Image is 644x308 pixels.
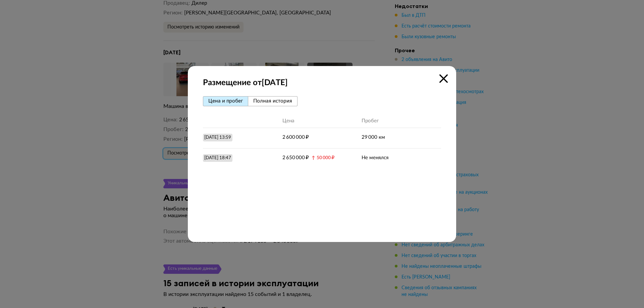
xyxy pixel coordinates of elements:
div: Пробег [362,118,379,124]
div: Цена [282,118,294,124]
span: Цена и пробег [208,99,243,104]
strong: Размещение от [DATE] [203,78,441,88]
div: ↑ [312,156,334,160]
span: Полная история [253,99,292,104]
button: Полная история [248,96,298,106]
button: Цена и пробег [203,96,248,106]
div: [DATE] 13:59 [204,135,231,141]
div: [DATE] 18:47 [204,155,231,161]
span: 2 600 000 ₽ [282,135,309,140]
span: 2 650 000 ₽ [282,155,309,160]
span: 50 000 ₽ [317,156,334,160]
div: Не менялся [362,155,388,161]
div: 29 000 км [362,134,388,141]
